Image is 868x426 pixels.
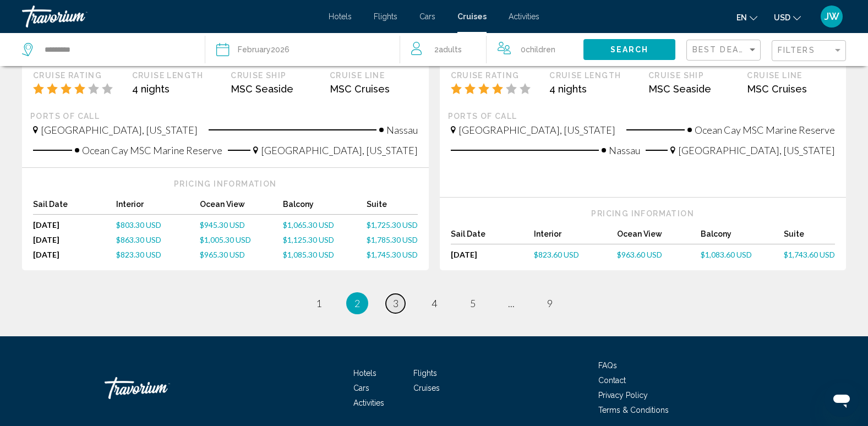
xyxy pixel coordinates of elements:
span: Best Deals [692,45,750,54]
span: [GEOGRAPHIC_DATA], [US_STATE] [261,144,418,156]
span: $1,005.30 USD [200,235,251,244]
span: $1,743.60 USD [784,250,835,259]
div: Pricing Information [33,179,418,189]
a: $1,085.30 USD [283,250,366,259]
a: $1,005.30 USD [200,235,283,244]
div: Pricing Information [451,209,836,219]
a: $1,065.30 USD [283,220,366,230]
button: Search [583,39,675,59]
div: MSC Seaside [231,83,319,95]
button: February2026 [216,33,388,66]
div: [DATE] [33,235,116,244]
span: February [238,45,271,54]
span: Ocean Cay MSC Marine Reserve [695,124,835,136]
span: [GEOGRAPHIC_DATA], [US_STATE] [458,124,615,136]
span: Nassau [609,144,640,156]
a: $823.60 USD [534,250,617,259]
a: Cruises [457,12,487,21]
a: $945.30 USD [200,220,283,230]
span: $803.30 USD [116,220,161,230]
div: [DATE] [33,220,116,230]
div: Ocean View [200,200,283,215]
a: Flights [374,12,397,21]
a: Privacy Policy [598,391,648,400]
a: $823.30 USD [116,250,199,259]
span: [GEOGRAPHIC_DATA], [US_STATE] [41,124,198,136]
span: 9 [547,297,553,309]
a: Cars [419,12,435,21]
div: MSC Cruises [747,83,835,95]
div: 4 nights [549,83,637,95]
span: en [736,13,747,22]
div: Balcony [701,230,784,244]
div: Balcony [283,200,366,215]
ul: Pagination [22,292,846,314]
a: Travorium [22,6,318,28]
button: Travelers: 2 adults, 0 children [400,33,583,66]
span: 2 [434,42,462,57]
span: USD [774,13,790,22]
div: Suite [784,230,835,244]
span: $1,125.30 USD [283,235,334,244]
a: $803.30 USD [116,220,199,230]
a: FAQs [598,361,617,370]
span: $1,065.30 USD [283,220,334,230]
div: Ocean View [617,230,700,244]
span: Children [526,45,555,54]
button: Filter [772,40,846,62]
button: Change language [736,9,757,25]
a: Cruises [413,384,440,392]
div: [DATE] [33,250,116,259]
a: Flights [413,369,437,378]
span: 2 [354,297,360,309]
a: $1,745.30 USD [367,250,418,259]
a: Hotels [329,12,352,21]
a: $1,725.30 USD [367,220,418,230]
a: Activities [353,398,384,407]
div: Sail Date [33,200,116,215]
span: Search [610,46,649,54]
span: $863.30 USD [116,235,161,244]
span: 1 [316,297,321,309]
span: $963.60 USD [617,250,662,259]
a: $1,785.30 USD [367,235,418,244]
span: [GEOGRAPHIC_DATA], [US_STATE] [678,144,835,156]
iframe: Button to launch messaging window [824,382,859,417]
div: Interior [116,200,199,215]
div: Cruise Rating [33,70,121,80]
a: Activities [509,12,539,21]
span: JW [825,11,839,22]
div: Sail Date [451,230,534,244]
a: $1,125.30 USD [283,235,366,244]
div: Ports of call [30,111,421,121]
span: Ocean Cay MSC Marine Reserve [82,144,222,156]
a: Hotels [353,369,376,378]
div: MSC Seaside [648,83,736,95]
span: $1,083.60 USD [701,250,752,259]
a: $963.60 USD [617,250,700,259]
mat-select: Sort by [692,46,757,55]
button: Change currency [774,9,801,25]
div: Cruise Length [549,70,637,80]
span: 4 [432,297,437,309]
a: $965.30 USD [200,250,283,259]
a: Cars [353,384,369,392]
button: User Menu [817,5,846,28]
span: Nassau [386,124,418,136]
a: $863.30 USD [116,235,199,244]
div: MSC Cruises [330,83,418,95]
div: Ports of call [448,111,838,121]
